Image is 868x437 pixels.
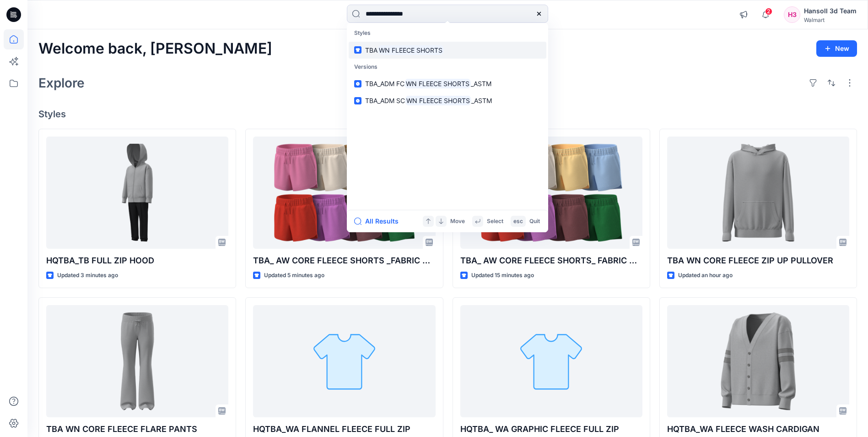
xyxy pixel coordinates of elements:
mark: WN FLEECE SHORTS [404,78,471,89]
h2: Welcome back, [PERSON_NAME] [38,40,272,57]
p: Updated 15 minutes ago [471,271,534,280]
p: esc [513,217,523,226]
a: TBA_ AW CORE FLEECE SHORTS_ FABRIC OPT(2) [460,137,642,249]
a: TBA_ADM SCWN FLEECE SHORTS_ASTM [349,92,546,109]
span: TBA_ADM FC [365,80,404,87]
h2: Explore [38,76,85,90]
p: HQTBA_TB FULL ZIP HOOD [46,254,228,267]
mark: WN FLEECE SHORTS [405,95,471,106]
div: Hansoll 3d Team [804,5,857,16]
a: HQTBA_WA FLEECE WASH CARDIGAN [667,305,849,417]
div: H3 [784,6,800,23]
p: TBA_ AW CORE FLEECE SHORTS_ FABRIC OPT(2) [460,254,642,267]
span: 2 [765,8,772,15]
p: HQTBA_WA FLANNEL FLEECE FULL ZIP [253,423,435,436]
a: HQTBA_TB FULL ZIP HOOD [46,137,228,249]
a: TBAWN FLEECE SHORTS [349,42,546,59]
a: HQTBA_ WA GRAPHIC FLEECE FULL ZIP [460,305,642,417]
p: Quit [529,217,540,226]
p: Versions [349,59,546,76]
p: Updated 3 minutes ago [57,271,118,280]
span: TBA [365,46,377,54]
a: TBA_ADM FCWN FLEECE SHORTS_ASTM [349,75,546,92]
p: Move [450,217,465,226]
p: HQTBA_WA FLEECE WASH CARDIGAN [667,423,849,436]
button: New [816,40,857,57]
a: TBA_ AW CORE FLEECE SHORTS _FABRIC OPT(1) [253,137,435,249]
p: Select [487,217,503,226]
div: Walmart [804,16,857,23]
a: TBA WN CORE FLEECE FLARE PANTS [46,305,228,417]
h4: Styles [38,109,857,120]
mark: WN FLEECE SHORTS [377,45,444,55]
a: HQTBA_WA FLANNEL FLEECE FULL ZIP [253,305,435,417]
span: _ASTM [471,97,492,104]
p: Styles [349,25,546,42]
button: All Results [354,216,404,227]
p: TBA WN CORE FLEECE FLARE PANTS [46,423,228,436]
p: Updated an hour ago [678,271,733,280]
p: TBA WN CORE FLEECE ZIP UP PULLOVER [667,254,849,267]
p: TBA_ AW CORE FLEECE SHORTS _FABRIC OPT(1) [253,254,435,267]
span: TBA_ADM SC [365,97,405,104]
p: Updated 5 minutes ago [264,271,324,280]
p: HQTBA_ WA GRAPHIC FLEECE FULL ZIP [460,423,642,436]
span: _ASTM [471,80,491,87]
a: TBA WN CORE FLEECE ZIP UP PULLOVER [667,137,849,249]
